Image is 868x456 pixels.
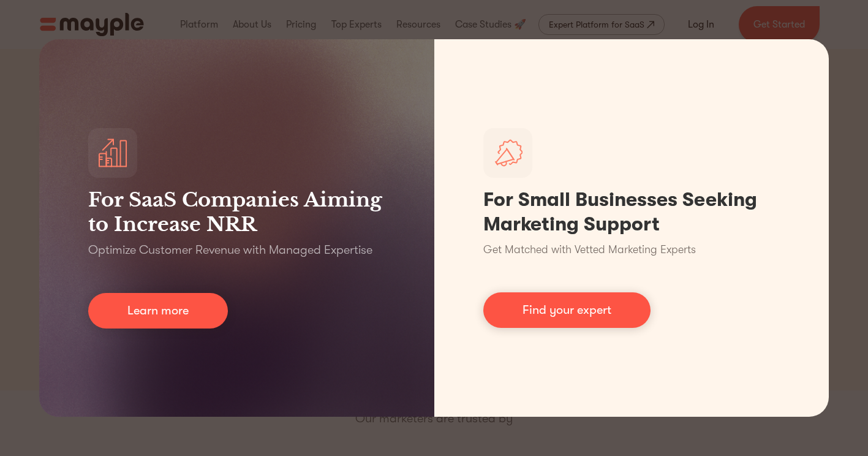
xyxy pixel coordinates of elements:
h1: For Small Businesses Seeking Marketing Support [483,188,780,237]
p: Get Matched with Vetted Marketing Experts [483,241,696,258]
p: Optimize Customer Revenue with Managed Expertise [88,241,372,259]
a: Find your expert [483,292,651,328]
h3: For SaaS Companies Aiming to Increase NRR [88,188,385,237]
a: Learn more [88,293,228,329]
